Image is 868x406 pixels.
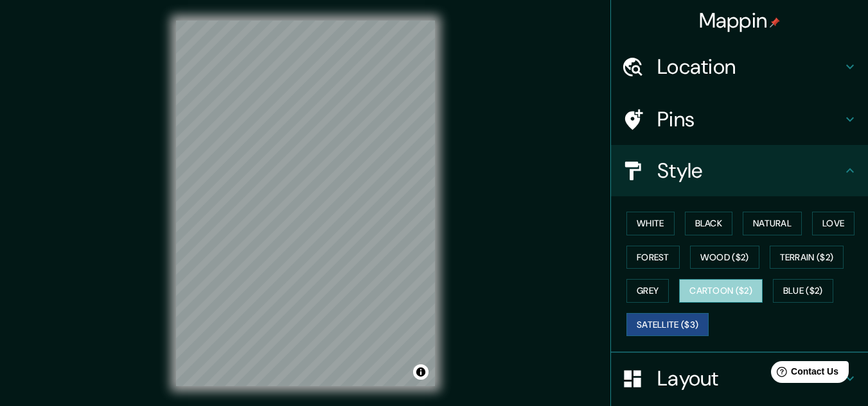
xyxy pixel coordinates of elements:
[770,246,844,269] button: Terrain ($2)
[611,145,868,196] div: Style
[770,17,780,28] img: pin-icon.png
[611,94,868,145] div: Pins
[812,212,855,235] button: Love
[657,54,842,80] h4: Location
[679,279,763,303] button: Cartoon ($2)
[626,212,675,235] button: White
[611,41,868,92] div: Location
[626,279,669,303] button: Grey
[699,8,781,33] h4: Mappin
[685,212,733,235] button: Black
[657,158,842,183] h4: Style
[690,246,759,269] button: Wood ($2)
[413,364,429,380] button: Toggle attribution
[657,366,842,391] h4: Layout
[743,212,802,235] button: Natural
[754,356,854,392] iframe: Help widget launcher
[176,21,435,386] canvas: Map
[657,106,842,132] h4: Pins
[626,246,680,269] button: Forest
[626,313,709,337] button: Satellite ($3)
[611,353,868,404] div: Layout
[773,279,833,303] button: Blue ($2)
